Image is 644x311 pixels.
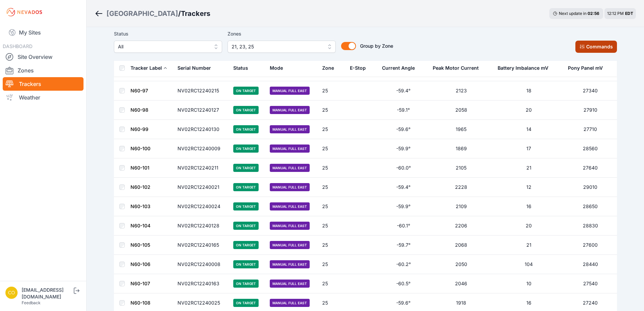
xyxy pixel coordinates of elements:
td: 18 [494,81,564,101]
img: controlroomoperator@invenergy.com [5,287,18,299]
div: Status [233,65,248,71]
td: -59.6° [378,120,429,139]
td: 28560 [564,139,617,158]
span: Manual Full East [270,183,310,191]
span: On Target [233,222,259,230]
td: 27640 [564,158,617,178]
td: 25 [318,274,346,293]
td: 14 [494,120,564,139]
a: N60-107 [130,281,150,286]
span: Manual Full East [270,280,310,288]
span: On Target [233,280,259,288]
td: 27540 [564,274,617,293]
td: NV02RC12240215 [173,81,229,101]
button: E-Stop [350,60,371,76]
td: NV02RC12240009 [173,139,229,158]
div: E-Stop [350,65,366,71]
button: Tracker Label [130,60,167,76]
div: Mode [270,65,283,71]
td: 2228 [429,178,494,197]
button: Current Angle [382,60,420,76]
a: N60-104 [130,223,150,228]
a: Site Overview [3,50,84,64]
td: 25 [318,158,346,178]
td: NV02RC12240165 [173,236,229,255]
nav: Breadcrumb [95,5,210,22]
span: Manual Full East [270,241,310,249]
a: N60-102 [130,184,150,190]
span: On Target [233,145,259,153]
div: Current Angle [382,65,415,71]
td: 28830 [564,216,617,236]
a: Zones [3,64,84,77]
td: 2068 [429,236,494,255]
td: 2123 [429,81,494,101]
td: -59.1° [378,101,429,120]
td: 25 [318,216,346,236]
button: 21, 23, 25 [228,41,336,53]
span: On Target [233,299,259,307]
span: On Target [233,260,259,268]
span: 12:12 PM [607,11,624,16]
span: Manual Full East [270,202,310,210]
a: N60-98 [130,107,148,113]
td: -59.4° [378,178,429,197]
span: Manual Full East [270,222,310,230]
td: 25 [318,139,346,158]
td: 104 [494,255,564,274]
button: Zone [322,60,339,76]
td: -59.7° [378,236,429,255]
span: Manual Full East [270,87,310,95]
div: 02 : 56 [588,11,600,16]
td: 2046 [429,274,494,293]
td: 25 [318,178,346,197]
td: NV02RC12240021 [173,178,229,197]
td: 21 [494,158,564,178]
td: 16 [494,197,564,216]
a: N60-99 [130,126,148,132]
button: Status [233,60,254,76]
td: 29010 [564,178,617,197]
span: Manual Full East [270,299,310,307]
span: On Target [233,106,259,114]
button: Battery Imbalance mV [498,60,554,76]
div: Peak Motor Current [433,65,479,71]
span: On Target [233,164,259,172]
div: [EMAIL_ADDRESS][DOMAIN_NAME] [22,287,72,300]
button: Pony Panel mV [568,60,608,76]
td: 25 [318,236,346,255]
td: -59.9° [378,197,429,216]
a: Trackers [3,77,84,91]
td: 10 [494,274,564,293]
td: 12 [494,178,564,197]
div: Zone [322,65,334,71]
h3: Trackers [181,9,210,18]
td: 20 [494,101,564,120]
a: Feedback [22,300,41,305]
td: 20 [494,216,564,236]
span: Manual Full East [270,125,310,133]
td: 25 [318,197,346,216]
span: EDT [625,11,633,16]
td: -60.0° [378,158,429,178]
span: On Target [233,183,259,191]
td: 2206 [429,216,494,236]
span: All [118,43,209,51]
div: Serial Number [177,65,211,71]
button: Commands [575,41,617,53]
a: [GEOGRAPHIC_DATA] [106,9,178,18]
td: 27710 [564,120,617,139]
div: Battery Imbalance mV [498,65,548,71]
span: Manual Full East [270,260,310,268]
td: -60.5° [378,274,429,293]
label: Status [114,30,222,38]
button: Serial Number [177,60,216,76]
button: Mode [270,60,288,76]
td: 2058 [429,101,494,120]
div: Pony Panel mV [568,65,603,71]
td: 1965 [429,120,494,139]
td: 2109 [429,197,494,216]
span: On Target [233,125,259,133]
a: My Sites [3,24,84,41]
